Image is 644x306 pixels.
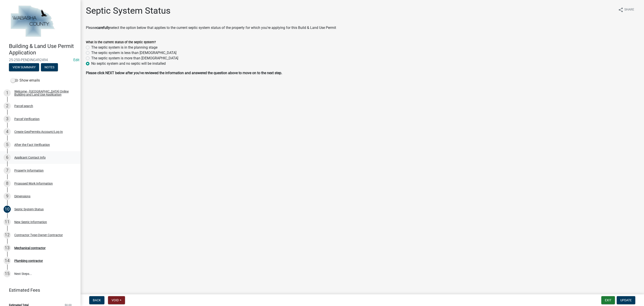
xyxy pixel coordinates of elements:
div: Proposed Work Information [14,182,53,185]
div: 5 [4,141,11,148]
div: Property Information [14,169,44,172]
div: Plumbing contractor [14,259,43,262]
label: What is the current status of the septic system? [86,41,156,44]
div: Welcome - [GEOGRAPHIC_DATA] Online Building and Land Use Application [14,90,73,96]
span: 25-250-PENDING492494 [9,58,72,62]
div: Parcel Verification [14,117,40,121]
div: 4 [4,128,11,135]
h4: Building & Land Use Permit Application [9,43,77,56]
div: 9 [4,193,11,200]
div: 12 [4,231,11,239]
div: 14 [4,257,11,264]
div: 7 [4,167,11,174]
label: The septic system is less than [DEMOGRAPHIC_DATA] [91,50,176,56]
button: Exit [601,296,615,304]
p: Please select the option below that applies to the current septic system status of the property f... [86,25,639,30]
i: share [618,7,623,13]
strong: Please click NEXT below after you've reviewed the information and answered the question above to ... [86,71,282,75]
span: Update [620,298,632,302]
div: 10 [4,206,11,213]
div: Parcel search [14,104,33,108]
div: 8 [4,180,11,187]
div: Create GeoPermits Account/Log In [14,130,63,133]
div: 15 [4,270,11,277]
label: The septic system is in the planning stage [91,45,157,50]
strong: carefully [96,26,110,30]
div: New Septic Information [14,220,47,224]
img: Wabasha County, Minnesota [9,5,56,38]
span: Share [624,7,634,13]
div: Septic System Status [14,208,44,211]
div: 2 [4,102,11,110]
div: 6 [4,154,11,161]
wm-modal-confirm: Summary [9,66,39,69]
button: View Summary [9,63,39,71]
label: Show emails [11,78,40,83]
span: Back [93,298,101,302]
h1: Septic System Status [86,5,171,16]
label: The septic system is more than [DEMOGRAPHIC_DATA] [91,56,178,61]
div: 3 [4,115,11,123]
div: Mechanical contractor [14,246,46,250]
div: Dimensions [14,195,30,198]
div: Applicant Contact Info [14,156,46,159]
a: Estimated Fees [4,286,73,295]
button: Void [108,296,125,304]
div: After the Fact Verification [14,143,50,146]
div: 11 [4,218,11,226]
div: Contractor Type-Owner Contractor [14,233,63,237]
div: 13 [4,244,11,252]
span: Void [112,298,119,302]
button: Update [617,296,635,304]
button: Back [89,296,104,304]
wm-modal-confirm: Notes [41,66,58,69]
div: 1 [4,89,11,97]
button: shareShare [614,5,638,14]
button: Notes [41,63,58,71]
wm-modal-confirm: Edit Application Number [73,58,79,62]
label: No septic system and no septic will be installed [91,61,166,66]
a: Edit [73,58,79,62]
